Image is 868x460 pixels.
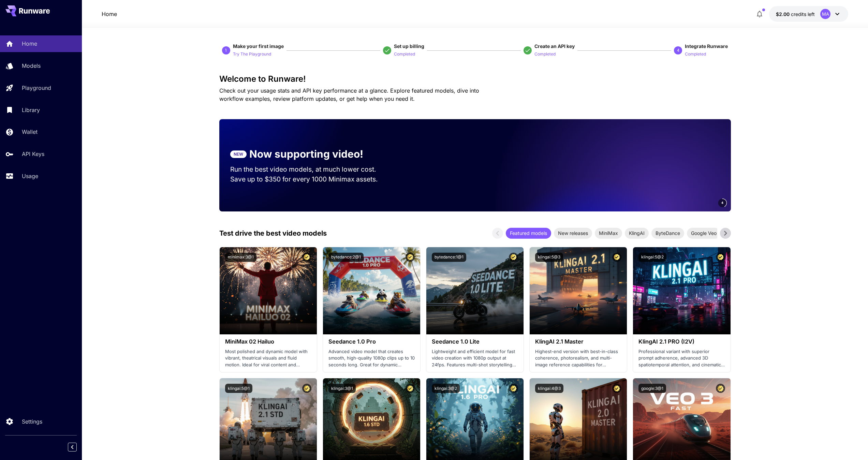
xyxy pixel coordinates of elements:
[685,43,728,49] span: Integrate Runware
[323,247,420,334] img: alt
[776,11,815,18] div: $2.00
[22,106,40,114] p: Library
[651,228,684,239] div: ByteDance
[219,87,479,102] span: Check out your usage stats and API key performance at a glance. Explore featured models, dive int...
[406,384,415,393] button: Certified Model – Vetted for best performance and includes a commercial license.
[302,253,311,262] button: Certified Model – Vetted for best performance and includes a commercial license.
[625,229,649,237] span: KlingAI
[302,384,311,393] button: Certified Model – Vetted for best performance and includes a commercial license.
[509,384,518,393] button: Certified Model – Vetted for best performance and includes a commercial license.
[22,417,42,426] p: Settings
[534,51,556,58] p: Completed
[328,253,364,262] button: bytedance:2@1
[432,348,518,368] p: Lightweight and efficient model for fast video creation with 1080p output at 24fps. Features mult...
[328,338,415,345] h3: Seedance 1.0 Pro
[225,338,311,345] h3: MiniMax 02 Hailuo
[233,43,284,49] span: Make your first image
[791,11,815,17] span: credits left
[22,62,41,70] p: Models
[506,228,551,239] div: Featured models
[225,47,227,53] p: 1
[554,228,592,239] div: New releases
[432,338,518,345] h3: Seedance 1.0 Lite
[230,164,389,174] p: Run the best video models, at much lower cost.
[509,253,518,262] button: Certified Model – Vetted for best performance and includes a commercial license.
[535,384,563,393] button: klingai:4@3
[506,229,551,237] span: Featured models
[677,47,679,53] p: 4
[651,229,684,237] span: ByteDance
[22,172,38,180] p: Usage
[394,50,415,58] button: Completed
[554,229,592,237] span: New releases
[633,247,730,334] img: alt
[638,253,666,262] button: klingai:5@2
[530,247,627,334] img: alt
[432,384,460,393] button: klingai:3@2
[219,74,731,84] h3: Welcome to Runware!
[638,384,666,393] button: google:3@1
[595,229,622,237] span: MiniMax
[820,9,830,19] div: MA
[432,253,466,262] button: bytedance:1@1
[535,253,563,262] button: klingai:5@3
[687,228,721,239] div: Google Veo
[102,10,117,18] nav: breadcrumb
[685,50,706,58] button: Completed
[716,253,725,262] button: Certified Model – Vetted for best performance and includes a commercial license.
[249,146,363,162] p: Now supporting video!
[225,348,311,368] p: Most polished and dynamic model with vibrant, theatrical visuals and fluid motion. Ideal for vira...
[233,51,271,58] p: Try The Playground
[721,200,723,205] span: 4
[394,43,424,49] span: Set up billing
[219,228,327,238] p: Test drive the best video models
[394,51,415,58] p: Completed
[776,11,791,17] span: $2.00
[328,384,356,393] button: klingai:3@1
[595,228,622,239] div: MiniMax
[220,247,317,334] img: alt
[102,10,117,18] a: Home
[406,253,415,262] button: Certified Model – Vetted for best performance and includes a commercial license.
[230,174,389,184] p: Save up to $350 for every 1000 Minimax assets.
[685,51,706,58] p: Completed
[225,384,252,393] button: klingai:5@1
[638,338,725,345] h3: KlingAI 2.1 PRO (I2V)
[233,50,271,58] button: Try The Playground
[769,6,848,22] button: $2.00MA
[716,384,725,393] button: Certified Model – Vetted for best performance and includes a commercial license.
[612,384,621,393] button: Certified Model – Vetted for best performance and includes a commercial license.
[68,443,77,451] button: Collapse sidebar
[328,348,415,368] p: Advanced video model that creates smooth, high-quality 1080p clips up to 10 seconds long. Great f...
[534,43,575,49] span: Create an API key
[225,253,256,262] button: minimax:3@1
[638,348,725,368] p: Professional variant with superior prompt adherence, advanced 3D spatiotemporal attention, and ci...
[22,39,37,48] p: Home
[426,247,524,334] img: alt
[687,229,721,237] span: Google Veo
[73,441,82,453] div: Collapse sidebar
[535,348,621,368] p: Highest-end version with best-in-class coherence, photorealism, and multi-image reference capabil...
[612,253,621,262] button: Certified Model – Vetted for best performance and includes a commercial license.
[535,338,621,345] h3: KlingAI 2.1 Master
[22,128,38,136] p: Wallet
[534,50,556,58] button: Completed
[22,84,51,92] p: Playground
[625,228,649,239] div: KlingAI
[22,150,44,158] p: API Keys
[234,151,243,157] p: NEW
